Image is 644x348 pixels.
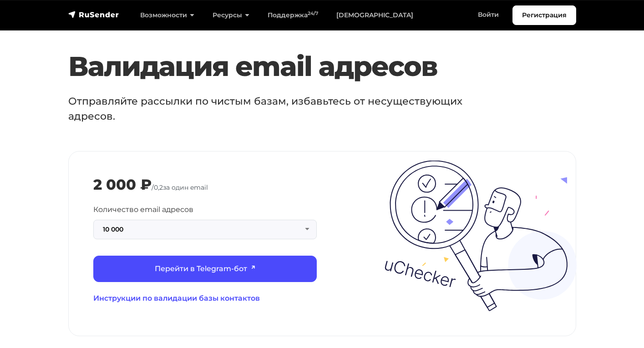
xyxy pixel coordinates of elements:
a: Ресурсы [203,6,259,25]
img: RuSender [68,10,119,19]
a: [DEMOGRAPHIC_DATA] [327,6,422,25]
div: 2 000 ₽ [93,176,152,193]
a: Поддержка24/7 [259,6,327,25]
button: 10 000 [93,220,317,239]
a: Регистрация [512,5,576,25]
h3: Валидация email адресов [68,50,533,83]
span: 0,2 [154,183,163,192]
a: Войти [469,5,508,24]
label: Количество email адресов [93,204,193,215]
p: Отправляйте рассылки по чистым базам, избавьтесь от несуществующих адресов. [68,94,509,124]
a: Перейти в Telegram-бот [93,256,317,282]
a: Возможности [131,6,203,25]
a: Инструкции по валидации базы контактов [93,293,317,304]
sup: 24/7 [308,10,318,16]
span: / за один email [152,183,208,192]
